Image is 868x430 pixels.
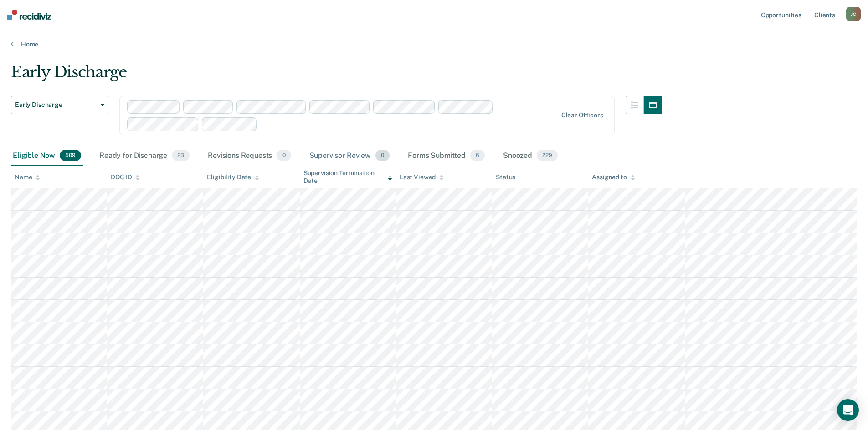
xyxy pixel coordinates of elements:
[592,173,635,181] div: Assigned to
[11,63,662,89] div: Early Discharge
[206,146,293,166] div: Revisions Requests0
[11,146,83,166] div: Eligible Now509
[15,173,40,181] div: Name
[308,146,392,166] div: Supervisor Review0
[98,146,191,166] div: Ready for Discharge23
[846,7,861,21] div: J C
[11,96,108,114] button: Early Discharge
[303,169,392,185] div: Supervision Termination Date
[846,7,861,21] button: JC
[60,150,81,162] span: 509
[561,111,603,119] div: Clear officers
[277,150,291,162] span: 0
[537,150,558,162] span: 229
[470,150,485,162] span: 6
[837,399,859,421] div: Open Intercom Messenger
[172,150,190,162] span: 23
[207,173,259,181] div: Eligibility Date
[496,173,515,181] div: Status
[11,40,857,48] a: Home
[111,173,140,181] div: DOC ID
[406,146,487,166] div: Forms Submitted6
[7,10,51,20] img: Recidiviz
[400,173,444,181] div: Last Viewed
[15,101,97,109] span: Early Discharge
[375,150,390,162] span: 0
[501,146,560,166] div: Snoozed229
